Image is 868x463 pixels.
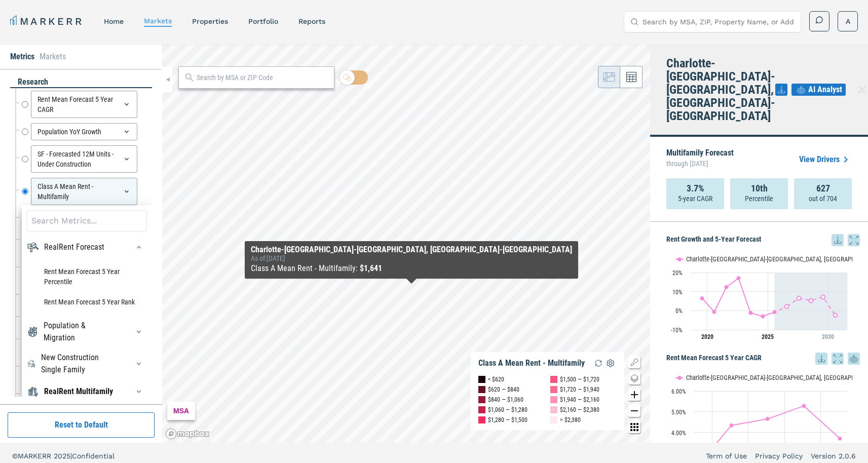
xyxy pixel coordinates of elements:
button: Zoom in map button [628,389,640,401]
div: Charlotte-[GEOGRAPHIC_DATA]-[GEOGRAPHIC_DATA], [GEOGRAPHIC_DATA]-[GEOGRAPHIC_DATA] [251,245,572,254]
path: Monday, 29 Jul, 20:00, -2.97. Charlotte-Concord-Gastonia, NC-SC. [761,314,765,318]
b: $1,641 [360,263,382,273]
button: Show/Hide Legend Map Button [628,356,640,368]
svg: Interactive chart [666,246,852,348]
p: out of 704 [809,194,837,204]
div: Population & MigrationPopulation & Migration [27,320,147,344]
div: Class A Mean Rent - Multifamily [31,178,137,205]
path: Saturday, 29 Jul, 20:00, -1.14. Charlotte-Concord-Gastonia, NC-SC. [749,311,753,315]
a: Privacy Policy [755,451,803,461]
div: RealRent ForecastRealRent Forecast [27,261,147,312]
text: 20% [672,269,683,277]
path: Tuesday, 29 Jul, 20:00, -0.74. Charlotte-Concord-Gastonia, NC-SC. [773,310,777,314]
img: RealRent Multifamily [27,385,39,398]
div: SF - Forecasted 12M Units - Under Construction [31,145,137,173]
path: Thursday, 29 Jul, 20:00, 6.51. Charlotte-Concord-Gastonia, NC-SC. [797,296,801,300]
div: < $620 [488,374,504,384]
div: $1,500 — $1,720 [560,374,599,384]
input: Search by MSA or ZIP Code [197,72,329,83]
div: Rent Growth and 5-Year Forecast. Highcharts interactive chart. [666,246,860,348]
div: $1,940 — $2,160 [560,395,599,405]
a: Version 2.0.6 [811,451,856,461]
button: Change style map button [628,372,640,384]
p: Percentile [745,194,773,204]
strong: 627 [816,183,830,194]
path: Wednesday, 29 Jul, 20:00, -0.64. Charlotte-Concord-Gastonia, NC-SC. [712,310,716,314]
div: $840 — $1,060 [488,395,523,405]
div: > $2,380 [560,415,581,425]
div: $1,720 — $1,940 [560,384,599,395]
tspan: 2025 [762,333,774,340]
div: RealRent ForecastRealRent Forecast [27,239,147,255]
tspan: 2020 [701,333,713,340]
button: Zoom out map button [628,405,640,417]
button: AI Analyst [791,84,846,96]
img: New Construction Single Family [27,358,36,370]
text: 0% [675,307,683,315]
text: -10% [671,327,683,334]
g: Charlotte-Concord-Gastonia, NC-SC, line 2 of 2 with 5 data points. [785,295,838,317]
a: reports [298,17,325,25]
strong: 3.7% [687,183,704,194]
path: Wednesday, 14 Jul, 20:00, 4.34. Charlotte-Concord-Gastonia, NC-SC. [730,423,734,427]
div: New Construction Single FamilyNew Construction Single Family [27,352,147,376]
path: Friday, 29 Jul, 20:00, 17.05. Charlotte-Concord-Gastonia, NC-SC. [737,276,741,280]
path: Wednesday, 29 Jul, 20:00, 2.21. Charlotte-Concord-Gastonia, NC-SC. [785,304,789,308]
input: Search by MSA, ZIP, Property Name, or Address [643,12,795,32]
a: properties [192,17,228,25]
tspan: 2030 [822,333,834,340]
div: $2,160 — $2,380 [560,405,599,415]
div: Rent Mean Forecast 5 Year CAGR [31,91,137,118]
path: Monday, 29 Jul, 20:00, -2.39. Charlotte-Concord-Gastonia, NC-SC. [834,313,838,317]
text: 10% [672,289,683,296]
text: 4.00% [671,430,686,437]
text: 6.00% [671,388,686,395]
span: MARKERR [18,452,54,460]
path: Saturday, 29 Jul, 20:00, 5.28. Charlotte-Concord-Gastonia, NC-SC. [809,298,813,302]
div: Population YoY Growth [31,123,137,140]
img: Reload Legend [592,357,605,369]
li: Markets [40,51,66,63]
div: $620 — $840 [488,384,519,395]
button: Other options map button [628,421,640,433]
a: Mapbox logo [165,428,210,440]
img: Settings [605,357,617,369]
span: AI Analyst [808,84,842,96]
div: Map Tooltip Content [251,245,572,275]
span: Confidential [72,452,115,460]
path: Monday, 29 Jul, 20:00, 6.45. Charlotte-Concord-Gastonia, NC-SC. [700,296,704,300]
path: Sunday, 14 Jul, 20:00, 3.7. Charlotte-Concord-Gastonia, NC-SC. [838,437,842,441]
a: Portfolio [248,17,278,25]
path: Thursday, 29 Jul, 20:00, 12.37. Charlotte-Concord-Gastonia, NC-SC. [725,285,729,289]
img: Population & Migration [27,326,39,338]
input: Search Metrics... [27,210,147,231]
div: RealRent MultifamilyRealRent Multifamily [27,383,147,400]
div: RealRent Multifamily [44,385,113,398]
button: New Construction Single FamilyNew Construction Single Family [131,356,147,372]
a: Term of Use [706,451,747,461]
button: Show Charlotte-Concord-Gastonia, NC-SC [676,374,776,381]
p: 5-year CAGR [678,194,712,204]
li: Metrics [10,51,34,63]
span: through [DATE] [666,157,734,170]
span: 2025 | [54,452,72,460]
li: Rent Mean Forecast 5 Year Rank [27,292,147,312]
div: Population & Migration [44,320,117,344]
span: A [846,16,850,26]
p: Multifamily Forecast [666,149,734,170]
path: Friday, 14 Jul, 20:00, 4.65. Charlotte-Concord-Gastonia, NC-SC. [766,417,770,421]
div: New Construction Single Family [41,352,117,376]
div: As of : [DATE] [251,254,572,262]
div: $1,280 — $1,500 [488,415,527,425]
h4: Charlotte-[GEOGRAPHIC_DATA]-[GEOGRAPHIC_DATA], [GEOGRAPHIC_DATA]-[GEOGRAPHIC_DATA] [666,57,775,123]
img: RealRent Forecast [27,241,39,253]
li: Rent Mean Forecast 5 Year Percentile [27,261,147,292]
div: Class A Mean Rent - Multifamily : [251,262,572,275]
a: home [104,17,124,25]
button: Show Charlotte-Concord-Gastonia, NC-SC [676,255,776,263]
button: Reset to Default [8,412,155,438]
h5: Rent Mean Forecast 5 Year CAGR [666,353,860,365]
span: © [12,452,18,460]
div: research [10,76,152,88]
button: RealRent MultifamilyRealRent Multifamily [131,383,147,400]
